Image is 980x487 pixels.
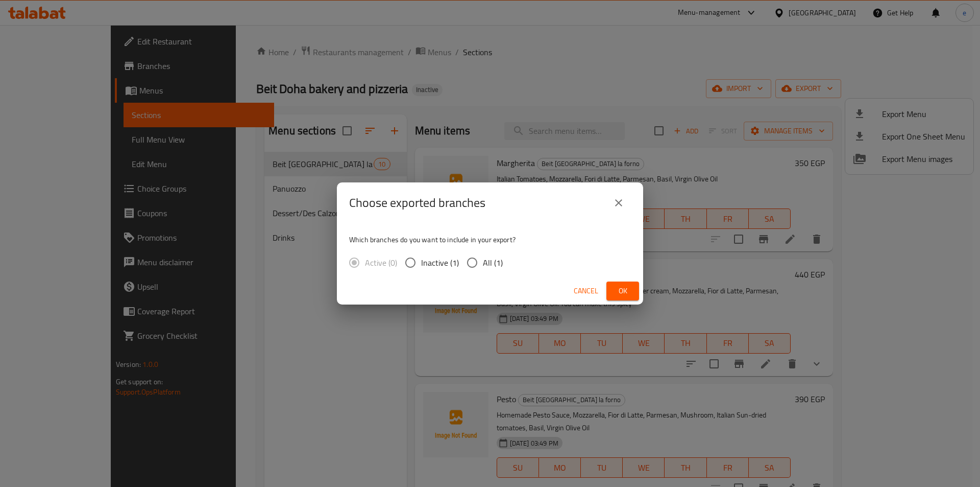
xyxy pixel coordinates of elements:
[574,285,598,297] span: Cancel
[349,235,631,245] p: Which branches do you want to include in your export?
[365,257,397,269] span: Active (0)
[570,282,602,300] button: Cancel
[349,195,485,211] h2: Choose exported branches
[606,282,639,300] button: Ok
[606,191,631,215] button: close
[421,257,459,269] span: Inactive (1)
[615,285,631,297] span: Ok
[483,257,503,269] span: All (1)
